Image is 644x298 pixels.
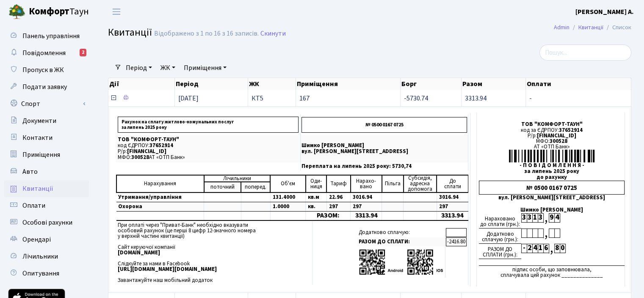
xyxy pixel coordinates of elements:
[479,207,625,213] div: Шимко [PERSON_NAME]
[22,252,58,261] span: Лічильники
[116,192,204,202] td: Утримання/управління
[539,45,631,61] input: Пошук...
[178,94,199,103] span: [DATE]
[559,126,583,134] span: 37652914
[108,25,152,40] span: Квитанції
[306,175,327,192] td: Оди- ниця
[22,184,53,193] span: Квитанції
[4,146,89,163] a: Приміщення
[22,82,67,92] span: Подати заявку
[479,244,521,259] div: РАЗОМ ДО СПЛАТИ (грн.):
[306,212,351,220] td: РАЗОМ:
[575,7,634,17] a: [PERSON_NAME] А.
[527,213,532,223] div: 3
[437,202,468,212] td: 297
[446,237,467,246] td: -2416.80
[437,212,468,220] td: 3313.94
[204,175,271,182] td: Лічильники
[116,202,204,212] td: Охорона
[157,61,179,75] a: ЖК
[149,142,173,149] span: 37652914
[4,214,89,231] a: Особові рахунки
[118,137,299,142] p: ТОВ "КОМФОРТ-ТАУН"
[301,117,467,133] p: № 0500 0167 0725
[118,265,217,273] b: [URL][DOMAIN_NAME][DOMAIN_NAME]
[479,128,625,133] div: код за ЄДРПОУ:
[22,269,59,278] span: Опитування
[404,94,428,103] span: -5730.74
[270,175,306,192] td: Об'єм
[118,249,160,256] b: [DOMAIN_NAME]
[118,143,299,148] p: код ЄДРПОУ:
[479,265,625,278] div: підпис особи, що заповнювала, сплачувала цей рахунок ______________
[122,61,155,75] a: Період
[404,175,437,192] td: Субсидія, адресна допомога
[260,30,286,38] a: Скинути
[326,192,350,202] td: 22.96
[549,244,554,253] div: ,
[532,213,538,223] div: 1
[22,167,38,176] span: Авто
[603,23,631,32] li: Список
[351,192,382,202] td: 3016.94
[29,5,89,19] span: Таун
[543,244,549,253] div: 6
[326,202,350,212] td: 297
[4,248,89,265] a: Лічильники
[437,192,468,202] td: 3016.94
[175,78,248,90] th: Період
[301,149,467,154] p: вул. [PERSON_NAME][STREET_ADDRESS]
[106,5,127,19] button: Переключити навігацію
[554,23,569,32] a: Admin
[479,122,625,127] div: ТОВ "КОМФОРТ-ТАУН"
[248,78,296,90] th: ЖК
[22,201,45,210] span: Оплати
[479,228,521,244] div: Додатково сплачую (грн.):
[4,197,89,214] a: Оплати
[180,61,230,75] a: Приміщення
[270,192,306,202] td: 131.4000
[22,116,56,125] span: Документи
[479,139,625,144] div: МФО:
[560,244,565,253] div: 0
[538,213,543,223] div: 3
[351,175,382,192] td: Нарахо- вано
[479,169,625,174] div: за липень 2025 року
[554,244,560,253] div: 8
[270,202,306,212] td: 1.0000
[4,45,89,61] a: Повідомлення2
[116,221,312,285] td: При оплаті через "Приват-Банк" необхідно вказувати особовий рахунок (це перші 8 цифр 12-значного ...
[527,244,532,253] div: 2
[154,30,259,38] div: Відображено з 1 по 16 з 16 записів.
[118,117,299,133] p: Рахунок на сплату житлово-комунальних послуг за липень 2025 року
[4,78,89,95] a: Подати заявку
[127,148,166,155] span: [FINANCIAL_ID]
[479,133,625,139] div: Р/р:
[22,48,66,58] span: Повідомлення
[4,163,89,180] a: Авто
[326,175,350,192] td: Тариф
[296,78,401,90] th: Приміщення
[543,213,549,223] div: ,
[4,28,89,45] a: Панель управління
[521,213,527,223] div: 3
[578,23,603,32] a: Квитанції
[543,228,549,238] div: ,
[204,182,241,192] td: поточний
[8,3,25,20] img: logo.png
[462,78,526,90] th: Разом
[4,95,89,112] a: Спорт
[549,213,554,223] div: 9
[4,231,89,248] a: Орендарі
[29,5,69,18] b: Комфорт
[359,248,443,276] img: apps-qrcodes.png
[22,235,51,244] span: Орендарі
[575,7,634,17] b: [PERSON_NAME] А.
[479,181,625,195] div: № 0500 0167 0725
[301,164,467,169] p: Переплата на липень 2025 року: 5730,74
[357,237,445,246] td: РАЗОМ ДО СПЛАТИ:
[521,244,527,253] div: -
[479,195,625,201] div: вул. [PERSON_NAME][STREET_ADDRESS]
[541,19,644,36] nav: breadcrumb
[465,94,486,103] span: 3313.94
